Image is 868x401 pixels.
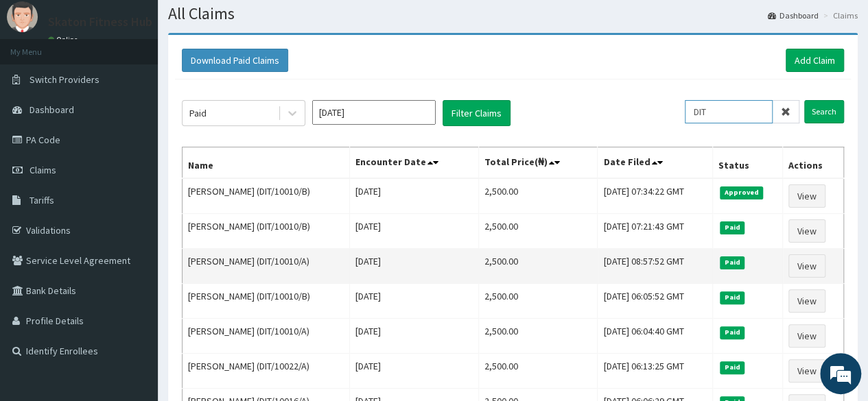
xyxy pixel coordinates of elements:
th: Actions [783,147,844,179]
span: Switch Providers [30,73,99,86]
th: Name [183,147,350,179]
span: Paid [720,326,744,339]
input: Search [804,100,844,123]
textarea: Type your message and hit 'Enter' [7,260,261,308]
td: [PERSON_NAME] (DIT/10010/A) [183,249,350,284]
td: 2,500.00 [478,284,598,319]
td: [DATE] 07:21:43 GMT [598,214,713,249]
td: [PERSON_NAME] (DIT/10010/B) [183,214,350,249]
span: Tariffs [30,194,54,206]
button: Download Paid Claims [182,49,288,72]
div: Paid [189,106,207,120]
span: Dashboard [30,104,74,116]
a: View [788,289,825,313]
a: View [788,254,825,278]
input: Search by HMO ID [685,100,773,123]
td: 2,500.00 [478,214,598,249]
span: Approved [720,186,763,199]
td: [PERSON_NAME] (DIT/10010/B) [183,178,350,214]
h1: All Claims [168,5,858,23]
a: View [788,359,825,382]
td: [DATE] [349,284,478,319]
td: 2,500.00 [478,178,598,214]
a: View [788,324,825,348]
a: Online [48,35,81,45]
td: [DATE] [349,214,478,249]
td: [DATE] [349,354,478,389]
a: Add Claim [786,49,844,72]
td: [DATE] 06:04:40 GMT [598,319,713,354]
div: Minimize live chat window [225,7,258,40]
input: Select Month and Year [312,100,436,125]
td: [DATE] [349,319,478,354]
img: User Image [7,1,38,32]
td: [DATE] 08:57:52 GMT [598,249,713,284]
th: Encounter Date [349,147,478,179]
a: Dashboard [768,10,819,21]
td: 2,500.00 [478,319,598,354]
a: View [788,184,825,208]
span: Paid [720,221,744,234]
td: [DATE] 07:34:22 GMT [598,178,713,214]
td: [DATE] 06:13:25 GMT [598,354,713,389]
span: Paid [720,291,744,304]
td: [DATE] [349,178,478,214]
span: We're online! [80,116,189,254]
span: Claims [30,164,56,176]
td: 2,500.00 [478,249,598,284]
li: Claims [820,10,858,21]
p: Skaton Fitness Hub [48,16,152,28]
td: [PERSON_NAME] (DIT/10010/B) [183,284,350,319]
td: [PERSON_NAME] (DIT/10010/A) [183,319,350,354]
td: [PERSON_NAME] (DIT/10022/A) [183,354,350,389]
img: d_794563401_company_1708531726252_794563401 [25,69,56,103]
th: Status [713,147,783,179]
a: View [788,219,825,243]
th: Date Filed [598,147,713,179]
td: [DATE] 06:05:52 GMT [598,284,713,319]
td: 2,500.00 [478,354,598,389]
button: Filter Claims [443,100,511,126]
td: [DATE] [349,249,478,284]
div: Chat with us now [71,77,231,95]
span: Paid [720,256,744,269]
th: Total Price(₦) [478,147,598,179]
span: Paid [720,361,744,374]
